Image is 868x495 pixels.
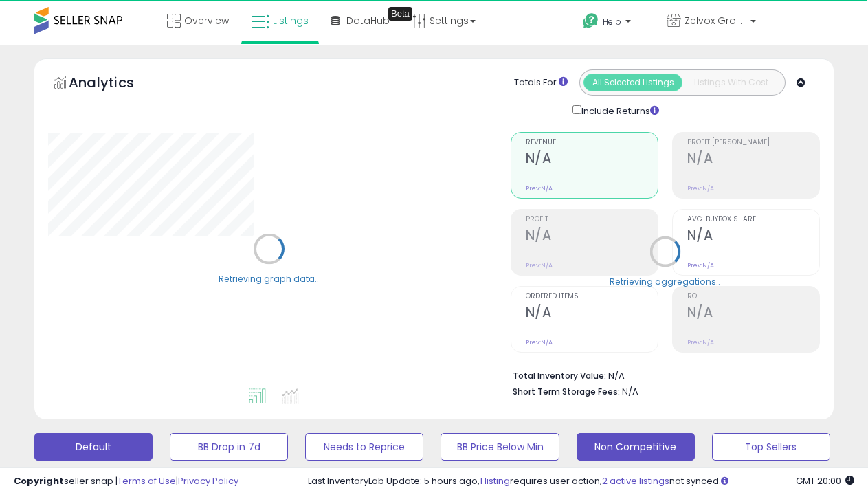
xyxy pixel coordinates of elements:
[562,102,676,118] div: Include Returns
[582,12,599,30] i: Get Help
[170,433,288,461] button: BB Drop in 7d
[308,475,854,488] div: Last InventoryLab Update: 5 hours ago, requires user action, not synced.
[14,474,64,487] strong: Copyright
[572,2,654,45] a: Help
[712,433,830,461] button: Top Sellers
[602,474,669,487] a: 2 active listings
[273,14,309,27] span: Listings
[388,7,412,21] div: Tooltip anchor
[14,475,238,488] div: seller snap | |
[346,14,390,27] span: DataHub
[219,272,319,285] div: Retrieving graph data..
[577,433,695,461] button: Non Competitive
[480,474,510,487] a: 1 listing
[610,275,720,287] div: Retrieving aggregations..
[796,474,854,487] span: 2025-10-12 20:00 GMT
[682,74,781,91] button: Listings With Cost
[34,433,153,461] button: Default
[178,474,238,487] a: Privacy Policy
[69,73,161,96] h5: Analytics
[514,76,568,89] div: Totals For
[184,14,229,27] span: Overview
[583,74,682,91] button: All Selected Listings
[603,16,621,27] span: Help
[441,433,559,461] button: BB Price Below Min
[118,474,176,487] a: Terms of Use
[685,14,746,27] span: Zelvox Group LLC
[305,433,423,461] button: Needs to Reprice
